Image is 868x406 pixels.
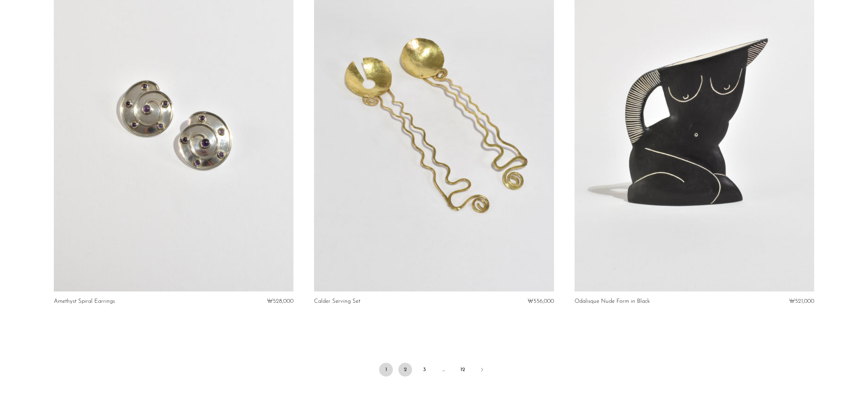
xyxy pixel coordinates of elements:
[418,363,431,377] a: 3
[437,363,450,377] span: …
[398,363,412,377] a: 2
[379,363,393,377] span: 1
[456,363,470,377] a: 12
[475,363,489,378] a: Next
[267,298,293,304] span: ₩528,000
[789,298,814,304] span: ₩521,000
[314,298,360,304] a: Calder Serving Set
[575,298,650,304] a: Odalisque Nude Form in Black
[54,298,115,304] a: Amethyst Spiral Earrings
[528,298,554,304] span: ₩556,000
